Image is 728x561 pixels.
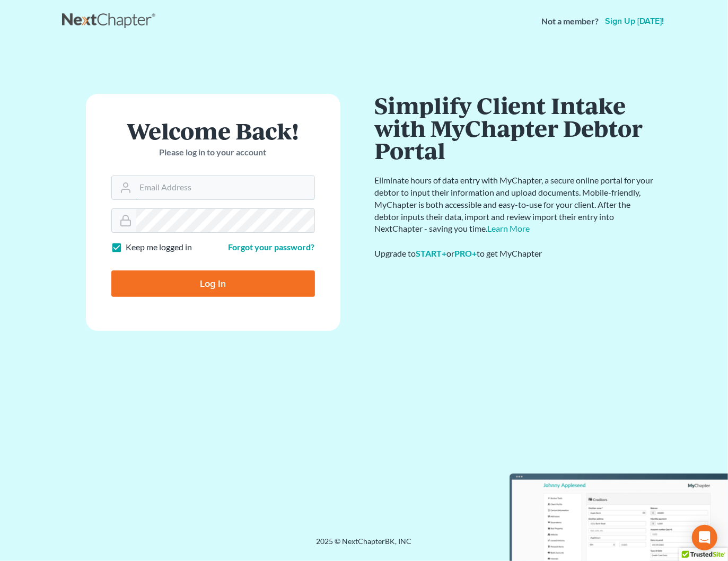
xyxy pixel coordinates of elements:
[692,525,717,550] div: Open Intercom Messenger
[488,223,530,233] a: Learn More
[375,248,656,260] div: Upgrade to or to get MyChapter
[136,176,314,199] input: Email Address
[126,241,192,253] label: Keep me logged in
[229,242,315,252] a: Forgot your password?
[375,174,656,235] p: Eliminate hours of data entry with MyChapter, a secure online portal for your debtor to input the...
[62,536,666,555] div: 2025 © NextChapterBK, INC
[111,146,315,159] p: Please log in to your account
[455,248,477,258] a: PRO+
[111,270,315,297] input: Log In
[111,119,315,142] h1: Welcome Back!
[603,17,666,25] a: Sign up [DATE]!
[375,94,656,162] h1: Simplify Client Intake with MyChapter Debtor Portal
[542,15,599,28] strong: Not a member?
[416,248,447,258] a: START+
